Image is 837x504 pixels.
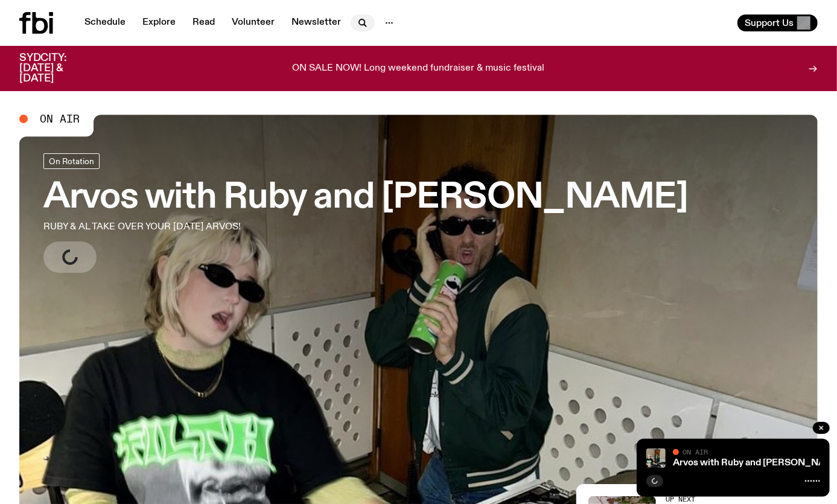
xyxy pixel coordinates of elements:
h2: Up Next [666,496,766,503]
a: Read [185,14,222,31]
span: On Rotation [49,156,94,165]
img: Ruby wears a Collarbones t shirt and pretends to play the DJ decks, Al sings into a pringles can.... [646,448,666,468]
span: On Air [683,448,708,456]
a: Explore [135,14,183,31]
button: Support Us [737,14,818,31]
a: Arvos with Ruby and [PERSON_NAME]RUBY & AL TAKE OVER YOUR [DATE] ARVOS! [43,153,688,273]
span: Support Us [745,18,794,28]
h3: SYDCITY: [DATE] & [DATE] [19,53,97,84]
p: ON SALE NOW! Long weekend fundraiser & music festival [293,63,545,74]
a: Volunteer [224,14,282,31]
span: On Air [40,113,80,124]
p: RUBY & AL TAKE OVER YOUR [DATE] ARVOS! [43,220,352,234]
a: Schedule [77,14,133,31]
a: On Rotation [43,153,100,169]
a: Newsletter [284,14,348,31]
h3: Arvos with Ruby and [PERSON_NAME] [43,181,688,215]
